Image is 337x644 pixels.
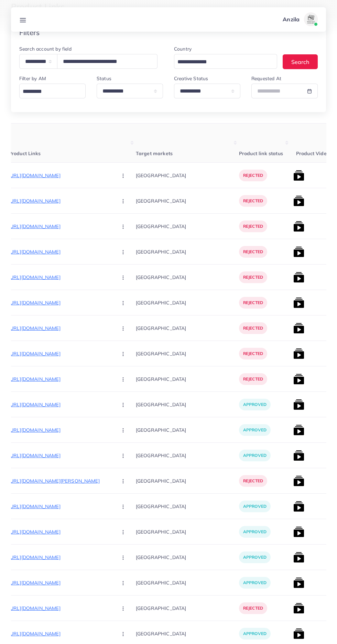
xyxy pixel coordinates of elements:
[136,600,239,616] p: [GEOGRAPHIC_DATA]
[239,475,267,487] p: rejected
[296,150,329,157] span: Product Video
[136,150,173,157] span: Target markets
[239,322,267,334] p: rejected
[239,399,271,410] p: approved
[9,150,41,157] span: Product Links
[239,297,267,309] p: rejected
[9,400,112,409] p: [URL][DOMAIN_NAME]
[293,425,304,436] img: list product video
[9,553,112,561] p: [URL][DOMAIN_NAME]
[239,577,271,589] p: approved
[239,526,271,538] p: approved
[9,451,112,460] p: [URL][DOMAIN_NAME]
[136,320,239,336] p: [GEOGRAPHIC_DATA]
[239,628,271,640] p: approved
[9,299,112,307] p: [URL][DOMAIN_NAME]
[174,45,192,52] label: Country
[20,86,81,97] input: Search for option
[293,374,304,385] img: list product video
[136,422,239,438] p: [GEOGRAPHIC_DATA]
[239,348,267,359] p: rejected
[283,15,300,23] p: Anzila
[136,295,239,310] p: [GEOGRAPHIC_DATA]
[293,450,304,461] img: list product video
[9,197,112,205] p: [URL][DOMAIN_NAME]
[279,12,320,26] a: Anzilaavatar
[283,54,318,69] button: Search
[9,579,112,587] p: [URL][DOMAIN_NAME]
[293,399,304,410] img: list product video
[293,195,304,206] img: list product video
[293,577,304,588] img: list product video
[239,170,267,181] p: rejected
[136,473,239,489] p: [GEOGRAPHIC_DATA]
[239,195,267,207] p: rejected
[19,75,46,82] label: Filter by AM
[136,371,239,387] p: [GEOGRAPHIC_DATA]
[239,150,283,157] span: Product link status
[293,475,304,486] img: list product video
[9,528,112,536] p: [URL][DOMAIN_NAME]
[136,244,239,259] p: [GEOGRAPHIC_DATA]
[9,222,112,230] p: [URL][DOMAIN_NAME]
[293,272,304,283] img: list product video
[19,28,40,37] h4: Filters
[239,551,271,563] p: approved
[293,246,304,257] img: list product video
[136,168,239,183] p: [GEOGRAPHIC_DATA]
[239,373,267,385] p: rejected
[293,170,304,181] img: list product video
[136,397,239,412] p: [GEOGRAPHIC_DATA]
[293,552,304,563] img: list product video
[304,12,318,26] img: avatar
[239,424,271,436] p: approved
[9,171,112,180] p: [URL][DOMAIN_NAME]
[239,450,271,461] p: approved
[251,75,281,82] label: Requested At
[136,575,239,590] p: [GEOGRAPHIC_DATA]
[136,549,239,565] p: [GEOGRAPHIC_DATA]
[293,526,304,537] img: list product video
[239,246,267,258] p: rejected
[9,477,112,485] p: [URL][DOMAIN_NAME][PERSON_NAME]
[9,604,112,612] p: [URL][DOMAIN_NAME]
[136,218,239,234] p: [GEOGRAPHIC_DATA]
[9,426,112,434] p: [URL][DOMAIN_NAME]
[239,602,267,614] p: rejected
[174,75,208,82] label: Creative Status
[9,324,112,332] p: [URL][DOMAIN_NAME]
[293,323,304,334] img: list product video
[136,498,239,514] p: [GEOGRAPHIC_DATA]
[239,221,267,232] p: rejected
[174,54,277,69] div: Search for option
[136,193,239,208] p: [GEOGRAPHIC_DATA]
[9,630,112,638] p: [URL][DOMAIN_NAME]
[9,248,112,256] p: [URL][DOMAIN_NAME]
[293,348,304,359] img: list product video
[136,269,239,285] p: [GEOGRAPHIC_DATA]
[136,346,239,361] p: [GEOGRAPHIC_DATA]
[239,501,271,512] p: approved
[293,603,304,614] img: list product video
[239,271,267,283] p: rejected
[19,84,86,98] div: Search for option
[175,57,268,67] input: Search for option
[293,501,304,512] img: list product video
[97,75,111,82] label: Status
[293,297,304,308] img: list product video
[9,273,112,281] p: [URL][DOMAIN_NAME]
[293,221,304,232] img: list product video
[9,375,112,383] p: [URL][DOMAIN_NAME]
[19,45,72,52] label: Search account by field
[136,626,239,641] p: [GEOGRAPHIC_DATA]
[9,502,112,511] p: [URL][DOMAIN_NAME]
[293,628,304,639] img: list product video
[136,448,239,463] p: [GEOGRAPHIC_DATA]
[9,350,112,358] p: [URL][DOMAIN_NAME]
[136,524,239,539] p: [GEOGRAPHIC_DATA]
